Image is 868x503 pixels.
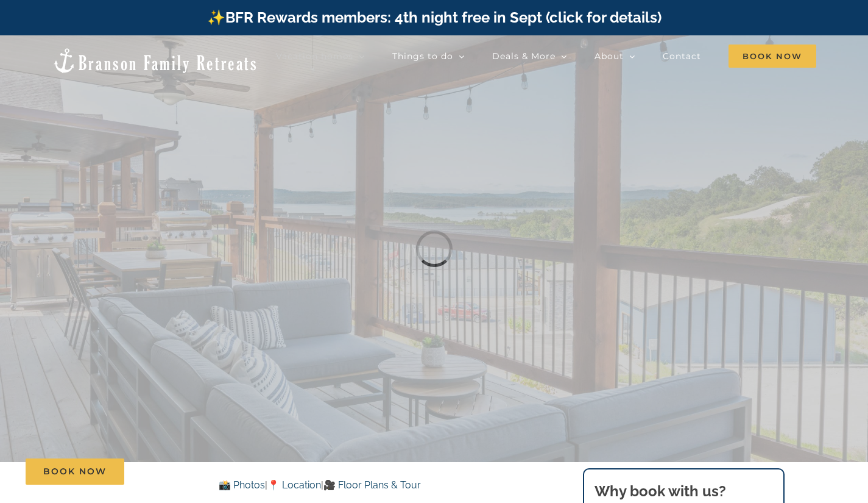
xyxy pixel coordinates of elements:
[663,52,701,60] span: Contact
[392,44,465,68] a: Things to do
[595,44,635,68] a: About
[392,52,453,60] span: Things to do
[102,477,538,493] p: | |
[729,45,816,68] span: Book Now
[492,44,567,68] a: Deals & More
[323,479,421,491] a: 🎥 Floor Plans & Tour
[595,52,624,60] span: About
[276,52,353,60] span: Vacation homes
[43,466,107,477] span: Book Now
[52,47,258,74] img: Branson Family Retreats Logo
[276,44,816,68] nav: Main Menu
[663,44,701,68] a: Contact
[267,479,321,491] a: 📍 Location
[26,458,124,485] a: Book Now
[207,9,662,26] a: ✨BFR Rewards members: 4th night free in Sept (click for details)
[595,480,772,502] h3: Why book with us?
[276,44,365,68] a: Vacation homes
[219,479,265,491] a: 📸 Photos
[492,52,556,60] span: Deals & More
